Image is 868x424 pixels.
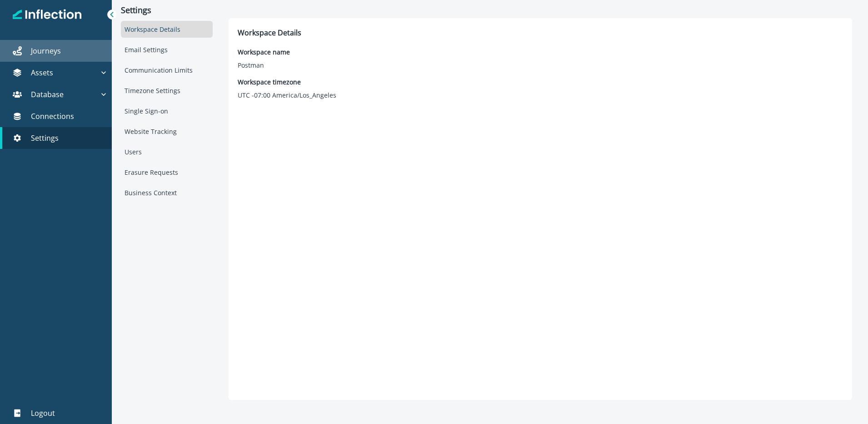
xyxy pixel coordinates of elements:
div: Workspace Details [121,21,213,38]
p: Postman [238,60,290,70]
p: Logout [31,408,55,419]
p: UTC -07:00 America/Los_Angeles [238,90,336,100]
div: Email Settings [121,41,213,58]
p: Connections [31,111,74,122]
p: Database [31,89,64,100]
div: Website Tracking [121,123,213,140]
div: Communication Limits [121,62,213,79]
p: Journeys [31,45,61,56]
p: Workspace name [238,47,290,57]
div: Business Context [121,184,213,201]
p: Workspace timezone [238,77,336,87]
p: Settings [31,133,59,143]
p: Assets [31,67,53,78]
img: Inflection [13,8,82,21]
div: Users [121,143,213,160]
p: Settings [121,5,213,15]
div: Timezone Settings [121,82,213,99]
div: Single Sign-on [121,103,213,119]
div: Erasure Requests [121,164,213,181]
p: Workspace Details [238,27,843,38]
